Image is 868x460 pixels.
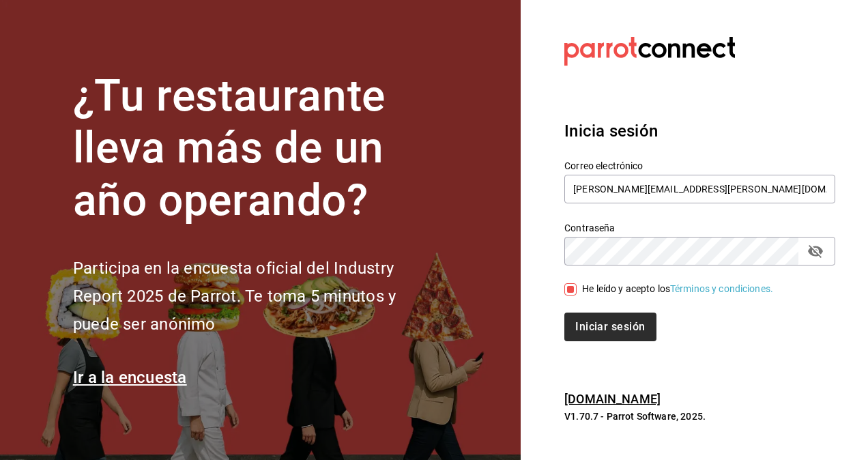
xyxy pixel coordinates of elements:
label: Correo electrónico [564,160,835,170]
h2: Participa en la encuesta oficial del Industry Report 2025 de Parrot. Te toma 5 minutos y puede se... [73,255,442,338]
a: [DOMAIN_NAME] [564,392,661,406]
button: passwordField [804,240,827,263]
p: V1.70.7 - Parrot Software, 2025. [564,409,835,423]
label: Contraseña [564,222,835,232]
a: Términos y condiciones. [670,283,773,294]
h3: Inicia sesión [564,119,835,143]
h1: ¿Tu restaurante lleva más de un año operando? [73,70,442,227]
div: He leído y acepto los [582,282,773,296]
input: Ingresa tu correo electrónico [564,175,835,203]
button: Iniciar sesión [564,313,656,341]
a: Ir a la encuesta [73,368,187,387]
